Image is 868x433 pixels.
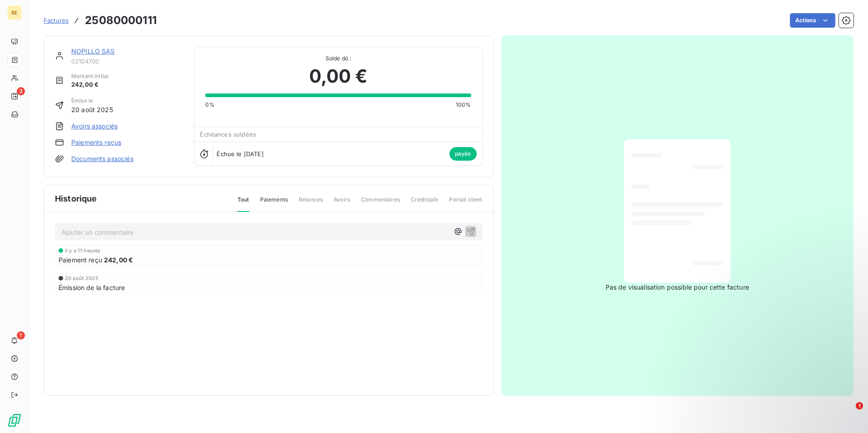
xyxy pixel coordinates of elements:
span: Solde dû : [205,54,471,63]
span: 20 août 2025 [71,105,113,114]
a: NOPILLO SAS [71,47,115,55]
a: Paiements reçus [71,138,121,147]
span: payée [449,147,477,161]
span: 1 [856,402,863,409]
span: 100% [456,101,471,109]
h3: 25080000111 [85,12,157,29]
span: 3 [17,87,25,95]
span: Historique [55,192,97,205]
span: Émission de la facture [59,283,125,292]
span: Pas de visualisation possible pour cette facture [606,283,749,292]
iframe: Intercom live chat [837,402,859,424]
span: Échue le [DATE] [217,150,263,157]
span: 242,00 € [104,255,133,265]
span: Factures [44,17,69,24]
span: Commentaires [361,196,400,211]
span: Relances [299,196,323,211]
span: Montant initial [71,72,108,80]
iframe: Intercom notifications message [686,345,868,408]
span: Échéances soldées [200,131,256,138]
span: Portail client [449,196,482,211]
span: Avoirs [334,196,350,211]
span: Tout [237,196,249,212]
div: BE [7,5,22,20]
button: Actions [790,13,835,28]
span: Paiements [260,196,288,211]
span: 02104700 [71,58,183,65]
a: Factures [44,16,69,25]
span: Émise le [71,97,113,105]
span: 1 [17,331,25,340]
span: 0,00 € [309,63,368,90]
span: 20 août 2025 [65,276,99,281]
span: 242,00 € [71,80,108,89]
span: Paiement reçu [59,255,102,265]
a: Avoirs associés [71,122,118,131]
img: Logo LeanPay [7,413,22,428]
a: Documents associés [71,154,133,163]
span: Creditsafe [411,196,439,211]
span: il y a 11 heures [65,248,100,253]
span: 0% [205,101,214,109]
